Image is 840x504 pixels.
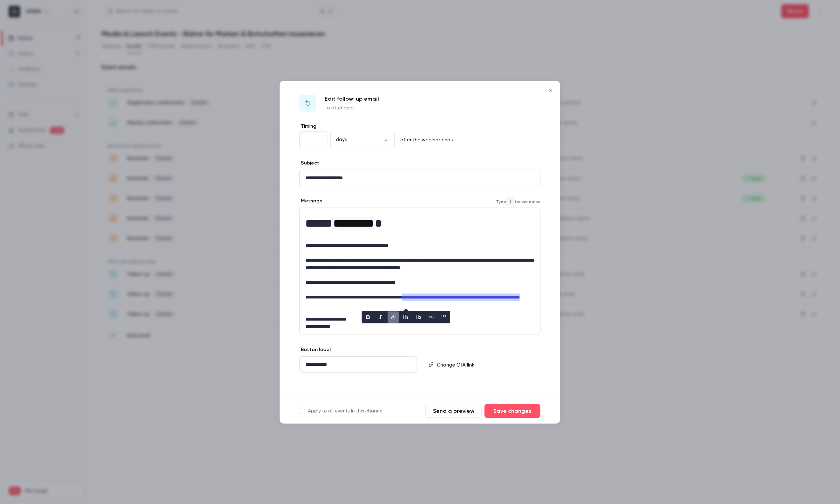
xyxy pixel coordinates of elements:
[299,197,323,204] label: Message
[299,346,331,353] label: Button label
[426,404,482,418] button: Send a preview
[434,357,540,373] div: editor
[325,105,379,112] p: To attendees
[299,160,319,167] label: Subject
[330,136,395,143] div: days
[299,123,541,130] label: Timing
[388,311,399,323] button: link
[543,83,557,98] button: Close
[485,404,541,418] button: Save changes
[300,357,417,372] div: editor
[375,311,386,323] button: italic
[438,311,449,323] button: blockquote
[325,95,379,103] p: Edit follow-up email
[398,136,453,143] p: after the webinar ends
[299,408,384,415] label: Apply to all events in this channel
[363,311,374,323] button: bold
[506,197,515,206] code: {
[300,208,540,335] div: editor
[496,197,541,206] span: Type for variables
[300,170,540,186] div: editor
